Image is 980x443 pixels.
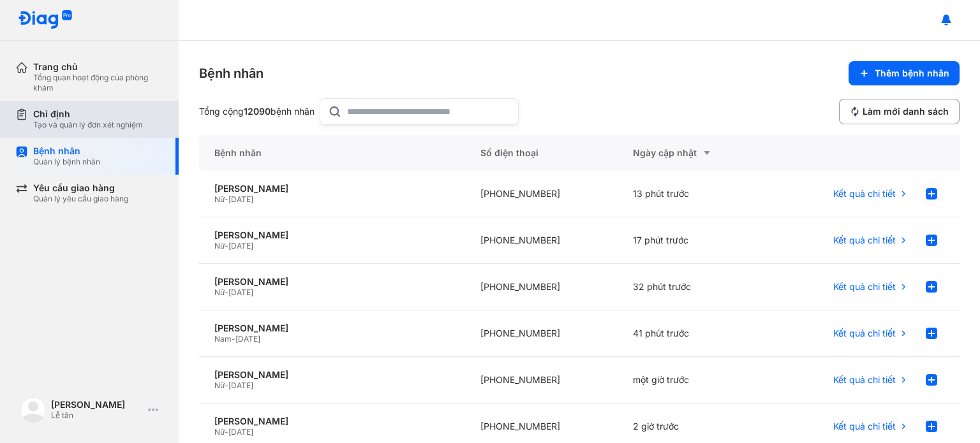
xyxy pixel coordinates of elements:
div: [PERSON_NAME] [214,323,450,334]
div: [PERSON_NAME] [214,229,450,241]
span: Thêm bệnh nhân [875,68,949,79]
span: Kết quả chi tiết [833,235,896,246]
span: 12090 [244,106,271,117]
span: Kết quả chi tiết [833,374,896,386]
div: Tạo và quản lý đơn xét nghiệm [33,120,143,130]
div: [PERSON_NAME] [214,369,450,381]
span: [DATE] [228,241,253,251]
span: - [232,334,235,344]
div: [PHONE_NUMBER] [465,264,617,310]
div: Tổng quan hoạt động của phòng khám [33,73,163,93]
div: [PHONE_NUMBER] [465,357,617,403]
span: Kết quả chi tiết [833,328,896,339]
div: 13 phút trước [618,171,769,217]
div: Quản lý bệnh nhân [33,157,100,167]
div: Tổng cộng bệnh nhân [199,106,315,117]
button: Thêm bệnh nhân [849,61,960,85]
span: Kết quả chi tiết [833,281,896,293]
div: [PERSON_NAME] [214,183,450,194]
div: [PERSON_NAME] [51,399,143,410]
div: Lễ tân [51,410,143,421]
span: Nữ [214,194,225,204]
span: [DATE] [235,334,260,344]
span: Làm mới danh sách [863,106,949,117]
img: logo [20,397,46,423]
div: [PHONE_NUMBER] [465,171,617,217]
div: Bệnh nhân [33,145,100,157]
div: Bệnh nhân [199,64,264,82]
span: Nam [214,334,232,344]
div: một giờ trước [618,357,769,403]
span: - [225,427,228,437]
span: - [225,381,228,390]
span: [DATE] [228,194,253,204]
button: Làm mới danh sách [839,99,960,124]
div: Bệnh nhân [199,135,465,171]
div: Quản lý yêu cầu giao hàng [33,194,128,204]
span: [DATE] [228,381,253,390]
span: Nữ [214,427,225,437]
span: Nữ [214,381,225,390]
div: Yêu cầu giao hàng [33,182,128,194]
span: Kết quả chi tiết [833,421,896,432]
div: Trang chủ [33,61,163,73]
span: [DATE] [228,427,253,437]
span: - [225,241,228,251]
div: [PERSON_NAME] [214,416,450,427]
div: 32 phút trước [618,264,769,310]
div: [PHONE_NUMBER] [465,217,617,264]
span: Kết quả chi tiết [833,188,896,200]
span: Nữ [214,287,225,297]
div: 41 phút trước [618,310,769,357]
div: Chỉ định [33,108,143,120]
span: - [225,287,228,297]
span: Nữ [214,241,225,251]
span: [DATE] [228,287,253,297]
div: [PHONE_NUMBER] [465,310,617,357]
span: - [225,194,228,204]
div: Số điện thoại [465,135,617,171]
div: [PERSON_NAME] [214,276,450,287]
div: 17 phút trước [618,217,769,264]
img: logo [18,10,73,30]
div: Ngày cập nhật [633,145,754,161]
